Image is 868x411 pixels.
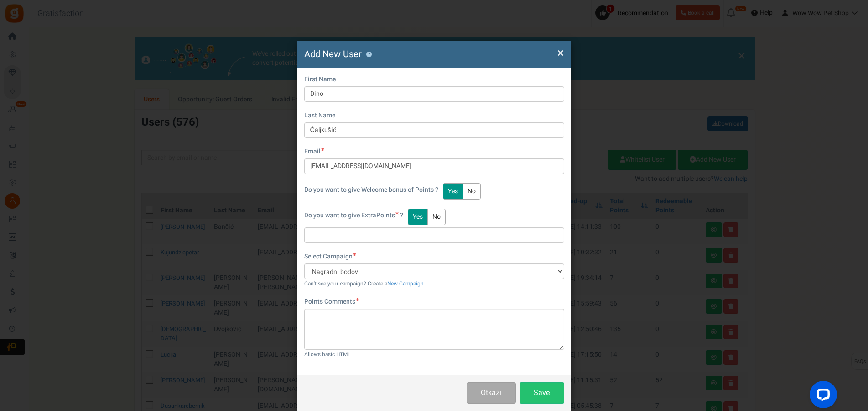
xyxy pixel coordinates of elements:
[463,183,481,200] button: No
[557,44,564,62] span: ×
[304,252,356,261] label: Select Campaign
[443,183,463,200] button: Yes
[304,75,336,84] label: First Name
[304,111,335,120] label: Last Name
[427,209,446,225] button: No
[304,185,438,195] label: Do you want to give Welcome bonus of Points ?
[400,211,403,220] span: ?
[304,280,424,288] small: Can't see your campaign? Create a
[304,147,324,156] label: Email
[304,47,362,61] span: Add New User
[304,351,350,358] small: Allows basic HTML
[304,211,403,220] label: Points
[304,297,359,306] label: Points Comments
[387,280,424,288] a: New Campaign
[366,52,372,58] button: ?
[408,209,428,225] button: Yes
[304,211,376,220] span: Do you want to give Extra
[520,382,564,404] button: Save
[467,382,515,404] button: Otkaži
